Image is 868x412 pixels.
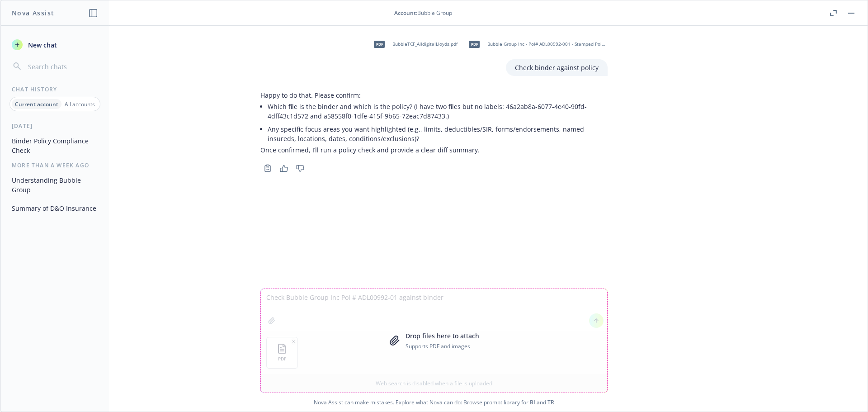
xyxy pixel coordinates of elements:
[8,173,102,197] button: Understanding Bubble Group
[15,100,58,108] p: Current account
[268,123,608,145] li: Any specific focus areas you want highlighted (e.g., limits, deductibles/SIR, forms/endorsements,...
[374,41,385,47] span: pdf
[8,201,102,216] button: Summary of D&O Insurance
[264,164,272,172] svg: Copy to clipboard
[368,33,459,56] div: pdfBubbleTCF_AlldigitalLloyds.pdf
[1,85,109,93] div: Chat History
[4,393,864,412] span: Nova Assist can make mistakes. Explore what Nova can do: Browse prompt library for and
[26,40,57,50] span: New chat
[1,122,109,130] div: [DATE]
[12,8,54,18] h1: Nova Assist
[515,63,599,72] p: Check binder against policy
[530,398,535,406] a: BI
[394,9,416,17] span: Account
[8,133,102,158] button: Binder Policy Compliance Check
[260,90,608,100] p: Happy to do that. Please confirm:
[406,342,479,350] p: Supports PDF and images
[293,162,307,175] button: Thumbs down
[26,60,98,73] input: Search chats
[65,100,95,108] p: All accounts
[1,161,109,169] div: More than a week ago
[406,331,479,341] p: Drop files here to attach
[260,145,608,155] p: Once confirmed, I’ll run a policy check and provide a clear diff summary.
[268,100,608,123] li: Which file is the binder and which is the policy? (I have two files but no labels: 46a2ab8a-6077-...
[8,37,102,53] button: New chat
[487,41,606,47] span: Bubble Group Inc - Pol# ADL00992-001 - Stamped Policy.pdf
[392,41,458,47] span: BubbleTCF_AlldigitalLloyds.pdf
[547,398,554,406] a: TR
[463,33,608,56] div: pdfBubble Group Inc - Pol# ADL00992-001 - Stamped Policy.pdf
[394,9,452,17] div: : Bubble Group
[469,41,480,47] span: pdf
